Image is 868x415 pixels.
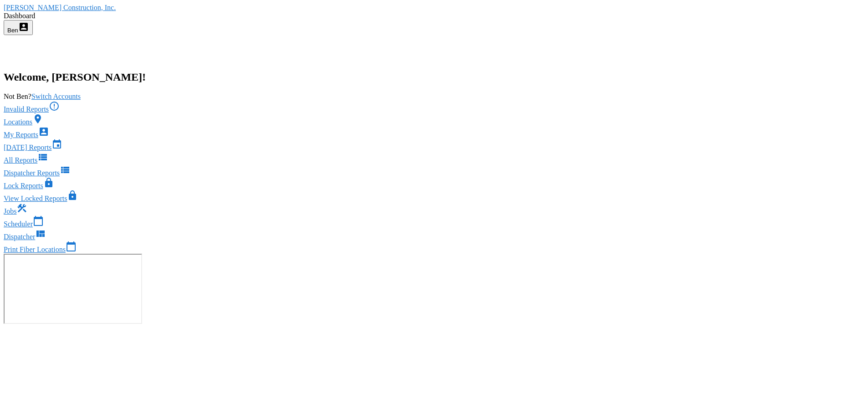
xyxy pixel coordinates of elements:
i: calendar_today [33,215,44,226]
i: calendar_today [66,241,77,252]
i: view_quilt [35,228,46,239]
i: view_list [37,152,48,163]
span: Not Ben? [4,92,31,100]
i: view_list [60,164,71,175]
i: construction [16,203,27,214]
button: Ben [4,20,33,35]
div: Ben [7,21,29,34]
i: lock [67,190,78,201]
i: event [51,139,62,150]
i: lock [43,177,54,188]
a: Locations [4,113,864,126]
h2: Welcome, [PERSON_NAME]! [4,71,864,83]
a: Switch Accounts [31,92,81,100]
a: [PERSON_NAME] Construction, Inc. [4,4,116,11]
a: Dispatcher [4,228,864,241]
a: Dispatcher Reports [4,164,864,177]
a: All Reports [4,152,864,164]
i: account_box [18,21,29,32]
a: Scheduler [4,215,864,228]
span: Dashboard [4,12,35,20]
a: My Reports [4,126,864,139]
a: Print Fiber Locations [4,241,864,254]
i: error_outline [49,101,60,112]
a: Invalid Reports [4,101,864,113]
i: account_box [38,126,49,137]
a: Lock Reports [4,177,864,190]
a: [DATE] Reports [4,139,864,152]
a: View Locked Reports [4,190,864,203]
a: Jobs [4,203,864,215]
i: location_on [32,113,43,124]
